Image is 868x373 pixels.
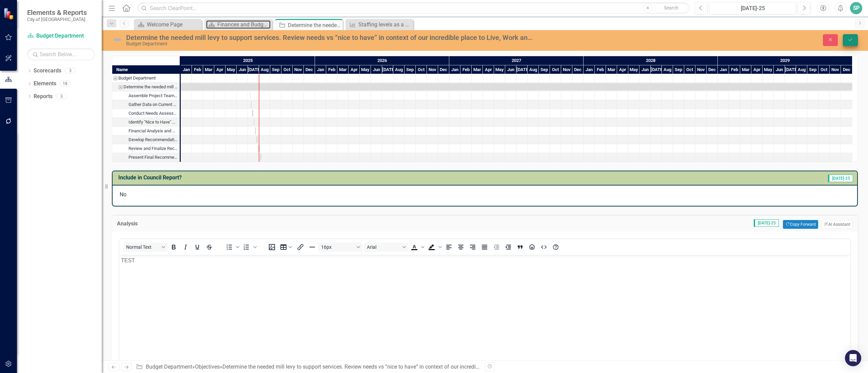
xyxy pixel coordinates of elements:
[181,83,852,90] div: Task: Start date: 2025-01-01 End date: 2029-12-31
[60,81,71,87] div: 18
[349,65,360,74] div: Apr
[550,65,561,74] div: Oct
[147,20,200,29] div: Welcome Page
[252,110,253,117] div: Task: Start date: 2025-07-12 End date: 2025-07-16
[112,83,180,91] div: Task: Start date: 2025-01-01 End date: 2029-12-31
[718,65,729,74] div: Jan
[251,101,252,108] div: Task: Start date: 2025-07-09 End date: 2025-07-11
[472,65,483,74] div: Mar
[34,80,56,88] a: Elements
[707,65,718,74] div: Dec
[293,65,304,74] div: Nov
[118,74,156,83] div: Budget Department
[405,65,416,74] div: Sep
[112,91,180,100] div: Assemble Project Team and Define Roles
[214,65,225,74] div: Apr
[27,48,95,60] input: Search Below...
[628,65,639,74] div: May
[255,127,256,134] div: Task: Start date: 2025-07-20 End date: 2025-07-23
[222,364,552,370] div: Determine the needed mill levy to support services. Review needs vs “nice to have” in context of ...
[654,3,688,13] button: Search
[195,364,220,370] a: Objectives
[126,34,535,41] div: Determine the needed mill levy to support services. Review needs vs “nice to have” in context of ...
[112,109,180,118] div: Conduct Needs Assessment and Prioritize Services
[112,74,180,83] div: Budget Department
[364,242,408,252] button: Font Arial
[112,100,180,109] div: Gather Data on Current Services and Mill Levy
[751,65,763,74] div: Apr
[112,127,180,135] div: Financial Analysis and Mill Levy Impact Study
[248,65,259,74] div: Jul
[673,65,684,74] div: Sep
[27,8,87,17] span: Elements & Reports
[254,118,255,126] div: Task: Start date: 2025-07-17 End date: 2025-07-19
[119,255,850,373] iframe: Rich Text Area
[783,220,818,229] button: Copy Forward
[129,153,178,162] div: Present Final Recommendations to City Council
[206,20,271,29] a: Finances and Budgeting Council Report
[34,67,61,75] a: Scorecards
[818,65,830,74] div: Oct
[695,65,707,74] div: Nov
[123,242,167,252] button: Block Normal Text
[181,56,315,65] div: 2025
[572,65,584,74] div: Dec
[258,145,260,152] div: Task: Start date: 2025-07-29 End date: 2025-08-02
[479,242,490,252] button: Justify
[112,144,180,153] div: Review and Finalize Recommendations with Stakeholders
[774,65,785,74] div: Jun
[34,93,53,101] a: Reports
[241,242,258,252] div: Numbered list
[712,4,794,13] div: [DATE]-25
[662,65,673,74] div: Aug
[112,118,180,127] div: Identify "Nice to Have" Services
[584,65,595,74] div: Jan
[65,68,76,74] div: 3
[225,65,237,74] div: May
[112,135,180,144] div: Task: Start date: 2025-07-24 End date: 2025-07-28
[382,65,393,74] div: Jul
[709,2,796,14] button: [DATE]-25
[785,65,796,74] div: Jul
[112,109,180,118] div: Task: Start date: 2025-07-12 End date: 2025-07-16
[595,65,606,74] div: Feb
[192,242,203,252] button: Underline
[112,74,180,83] div: Task: Budget Department Start date: 2025-01-01 End date: 2025-01-02
[460,65,472,74] div: Feb
[841,65,852,74] div: Dec
[684,65,695,74] div: Oct
[561,65,572,74] div: Nov
[203,65,214,74] div: Mar
[137,2,690,14] input: Search ClearPoint...
[528,65,539,74] div: Aug
[27,17,87,22] small: City of [GEOGRAPHIC_DATA]
[259,65,270,74] div: Aug
[129,100,178,109] div: Gather Data on Current Services and Mill Levy
[315,65,326,74] div: Jan
[538,242,550,252] button: HTML Editor
[409,242,426,252] div: Text color Black
[830,65,841,74] div: Nov
[136,20,200,29] a: Welcome Page
[455,242,467,252] button: Align center
[822,220,853,229] button: AI Assistant
[112,100,180,109] div: Task: Start date: 2025-07-09 End date: 2025-07-11
[192,65,203,74] div: Feb
[393,65,405,74] div: Aug
[443,242,455,252] button: Align left
[321,244,354,250] span: 16px
[304,65,315,74] div: Dec
[120,191,126,198] span: No
[449,56,584,65] div: 2027
[295,242,306,252] button: Insert/edit link
[281,65,293,74] div: Oct
[129,144,178,153] div: Review and Finalize Recommendations with Stakeholders
[807,65,818,74] div: Sep
[223,242,240,252] div: Bullet list
[617,65,628,74] div: Apr
[129,135,178,144] div: Develop Recommendations for Mill Levy Rate
[237,65,248,74] div: Jun
[850,2,862,14] button: SP
[796,65,807,74] div: Aug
